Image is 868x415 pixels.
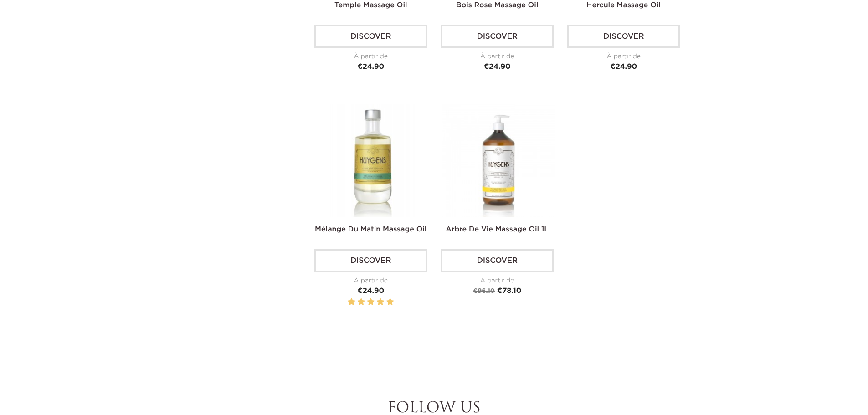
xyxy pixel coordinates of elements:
[567,25,680,48] a: Discover
[377,297,384,308] label: 4
[386,297,394,308] label: 5
[442,104,555,217] img: Arbre De Vie Massage Oil 1L
[446,226,549,233] a: Arbre De Vie Massage Oil 1L
[441,276,553,286] div: À partir de
[348,297,355,308] label: 1
[314,25,427,48] a: Discover
[497,287,522,295] span: €78.10
[315,226,426,233] a: Mélange Du Matin Massage Oil
[314,276,427,286] div: À partir de
[586,2,661,9] a: Hercule Massage Oil
[334,2,407,9] a: Temple Massage Oil
[441,249,553,272] a: Discover
[610,63,637,71] span: €24.90
[314,249,427,272] a: Discover
[456,2,538,9] a: Bois Rose Massage Oil
[473,288,495,294] span: €96.10
[316,104,429,217] img: Mélange Du Matin Massage Oil
[357,297,365,308] label: 2
[484,63,511,71] span: €24.90
[441,52,553,61] div: À partir de
[367,297,375,308] label: 3
[314,52,427,61] div: À partir de
[567,52,680,61] div: À partir de
[357,287,384,295] span: €24.90
[441,25,553,48] a: Discover
[357,63,384,71] span: €24.90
